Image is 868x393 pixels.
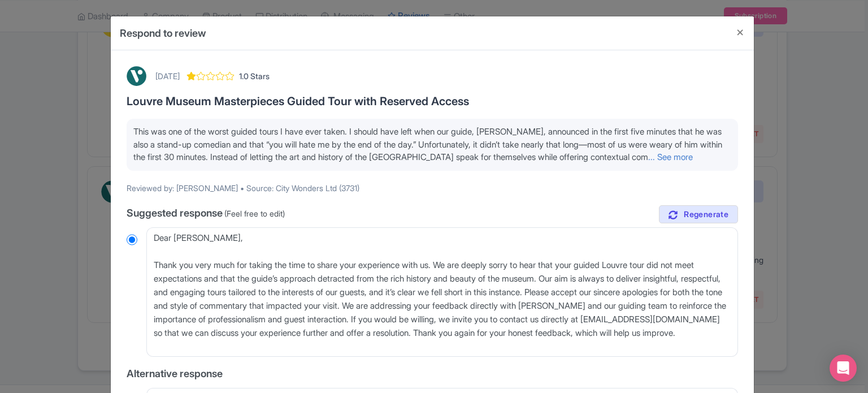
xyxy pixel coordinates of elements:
[127,66,146,86] img: Viator Logo
[684,209,728,220] span: Regenerate
[146,227,738,357] textarea: Dear [PERSON_NAME], Thank you very much for taking the time to share your experience with us. We ...
[224,209,285,218] span: (Feel free to edit)
[127,95,738,107] h3: Louvre Museum Masterpieces Guided Tour with Reserved Access
[133,126,722,162] span: This was one of the worst guided tours I have ever taken. I should have left when our guide, [PER...
[648,152,693,162] a: ... See more
[155,70,180,82] div: [DATE]
[127,182,738,194] p: Reviewed by: [PERSON_NAME] • Source: City Wonders Ltd (3731)
[659,205,738,224] a: Regenerate
[127,368,223,379] span: Alternative response
[239,70,270,82] span: 1.0 Stars
[120,25,206,41] h4: Respond to review
[127,207,223,219] span: Suggested response
[727,16,754,49] button: Close
[830,355,857,382] div: Open Intercom Messenger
